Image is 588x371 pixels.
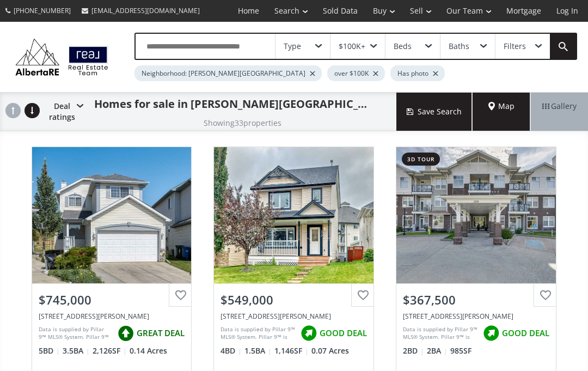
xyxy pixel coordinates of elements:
div: Deal ratings [44,93,83,131]
img: rating icon [480,323,502,344]
img: rating icon [115,323,137,344]
span: 2 BD [403,345,424,356]
div: Baths [449,42,469,50]
div: over $100K [327,65,385,81]
img: Logo [11,36,113,78]
span: 4 BD [220,345,242,356]
div: Has photo [390,65,445,81]
h2: Showing 33 properties [204,119,281,127]
div: Data is supplied by Pillar 9™ MLS® System. Pillar 9™ is the owner of the copyright in its MLS® Sy... [39,325,113,342]
div: 99 Arbour Crest Rise NW, Calgary, AB T3G 4L3 [39,312,185,321]
span: 2,126 SF [93,345,127,356]
span: [EMAIL_ADDRESS][DOMAIN_NAME] [91,6,200,15]
span: 2 BA [427,345,448,356]
div: Type [284,42,301,50]
div: Gallery [530,93,588,131]
a: [EMAIL_ADDRESS][DOMAIN_NAME] [76,1,205,21]
span: Gallery [542,101,577,112]
div: $745,000 [39,291,185,308]
div: $367,500 [403,291,549,308]
div: Neighborhood: [PERSON_NAME][GEOGRAPHIC_DATA] [134,65,322,81]
span: 1.5 BA [244,345,272,356]
span: 985 SF [450,345,471,356]
div: $549,000 [220,291,367,308]
div: Data is supplied by Pillar 9™ MLS® System. Pillar 9™ is the owner of the copyright in its MLS® Sy... [220,325,295,342]
div: Map [473,93,530,131]
span: GOOD DEAL [502,327,549,339]
button: Save Search [396,93,473,131]
div: 372 Arbour Grove Close NW, Calgary, AB T3G 4J1 [220,312,367,321]
div: 1010 Arbour Lake Road NW #2125, Calgary, AB T3G 4Y8 [403,312,549,321]
span: [PHONE_NUMBER] [14,6,71,15]
span: GOOD DEAL [320,327,367,339]
div: Beds [394,42,412,50]
span: Map [488,101,514,112]
span: 0.14 Acres [130,345,167,356]
div: Filters [504,42,526,50]
div: Data is supplied by Pillar 9™ MLS® System. Pillar 9™ is the owner of the copyright in its MLS® Sy... [403,325,477,342]
span: 5 BD [39,345,60,356]
span: 0.07 Acres [311,345,349,356]
h1: Homes for sale in [PERSON_NAME][GEOGRAPHIC_DATA] [94,96,369,112]
span: GREAT DEAL [137,327,185,339]
img: rating icon [298,323,320,344]
span: 1,146 SF [274,345,309,356]
div: $100K+ [339,42,365,50]
span: 3.5 BA [63,345,90,356]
